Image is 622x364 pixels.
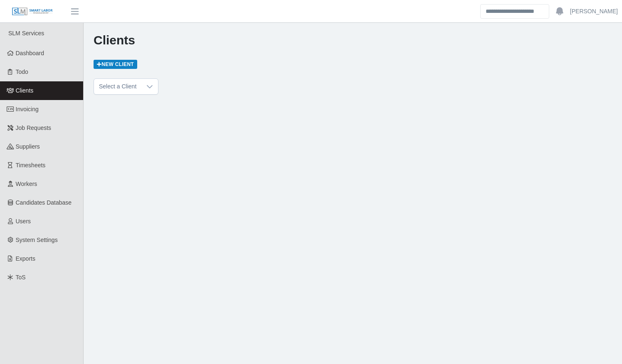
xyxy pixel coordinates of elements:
span: Users [16,218,31,225]
span: ToS [16,274,26,281]
img: SLM Logo [12,7,53,16]
span: SLM Services [8,30,44,37]
span: Todo [16,68,28,75]
span: Clients [16,87,34,94]
span: Dashboard [16,50,44,56]
input: Search [480,4,549,19]
span: System Settings [16,237,58,243]
h1: Clients [94,33,612,48]
span: Suppliers [16,143,40,150]
span: Candidates Database [16,199,72,206]
span: Exports [16,255,35,262]
span: Invoicing [16,106,39,112]
span: Select a Client [94,79,141,94]
span: Workers [16,181,37,187]
span: Timesheets [16,162,46,169]
a: [PERSON_NAME] [570,7,618,16]
span: Job Requests [16,125,52,131]
a: New Client [94,60,137,69]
